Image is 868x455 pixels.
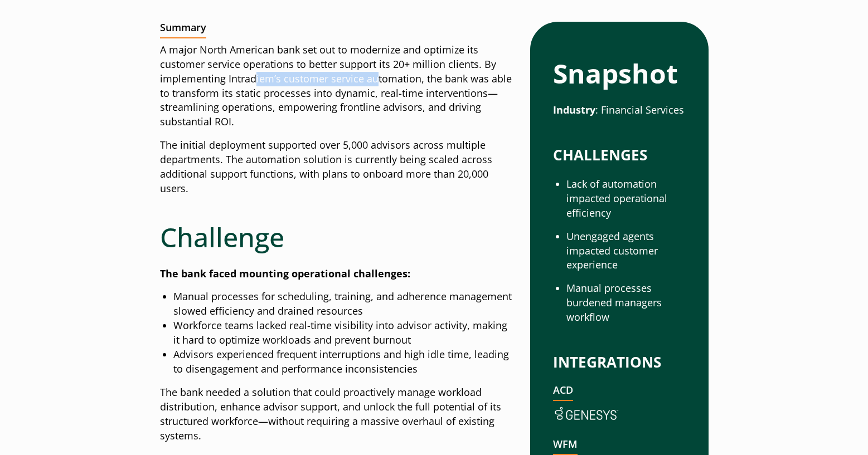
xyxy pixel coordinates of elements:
[160,221,513,253] h2: Challenge
[566,177,685,221] li: Lack of automation impacted operational efficiency
[553,103,685,118] p: : Financial Services
[160,43,513,129] p: A major North American bank set out to modernize and optimize its customer service operations to ...
[160,22,206,38] h2: Summary
[566,229,685,273] li: Unengaged agents impacted customer experience
[553,384,573,401] h2: ACD
[553,438,578,455] h2: WFM
[160,385,513,443] p: The bank needed a solution that could proactively manage workload distribution, enhance advisor s...
[553,145,647,165] strong: CHALLENGES
[173,319,513,348] li: Workforce teams lacked real-time visibility into advisor activity, making it hard to optimize wor...
[160,138,513,196] p: The initial deployment supported over 5,000 advisors across multiple departments. The automation ...
[553,352,661,372] strong: INTEGRATIONS
[553,103,595,116] strong: Industry
[566,281,685,325] li: Manual processes burdened managers workflow
[173,290,513,319] li: Manual processes for scheduling, training, and adherence management slowed efficiency and drained...
[173,348,513,376] li: Advisors experienced frequent interruptions and high idle time, leading to disengagement and perf...
[553,55,678,91] strong: Snapshot
[160,267,410,280] strong: The bank faced mounting operational challenges:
